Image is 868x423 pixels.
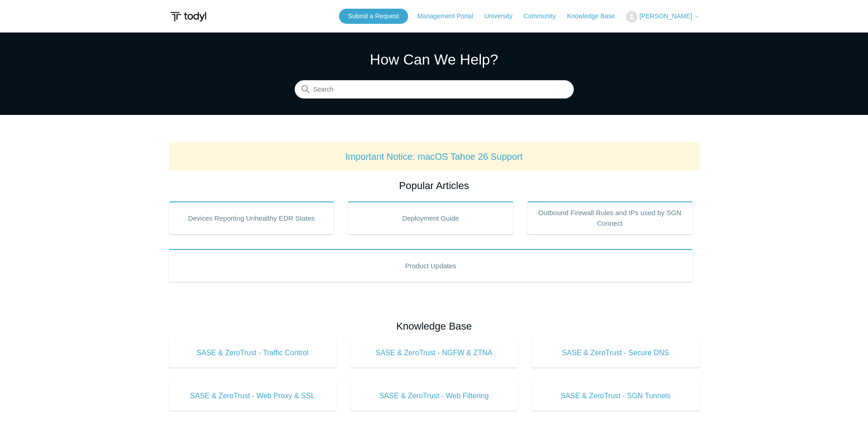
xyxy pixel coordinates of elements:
span: [PERSON_NAME] [639,12,692,20]
h2: Popular Articles [169,178,700,193]
a: SASE & ZeroTrust - NGFW & ZTNA [350,338,518,368]
a: SASE & ZeroTrust - Traffic Control [169,338,337,368]
a: Deployment Guide [348,201,513,234]
h1: How Can We Help? [295,49,574,70]
a: Product Updates [169,249,693,282]
a: SASE & ZeroTrust - SGN Tunnels [532,381,700,411]
img: Todyl Support Center Help Center home page [169,8,208,25]
a: University [484,11,521,21]
a: Submit a Request [339,9,408,24]
input: Search [295,81,574,99]
a: Outbound Firewall Rules and IPs used by SGN Connect [527,201,693,234]
span: SASE & ZeroTrust - Web Proxy & SSL [183,390,323,401]
span: SASE & ZeroTrust - Secure DNS [545,347,686,358]
span: SASE & ZeroTrust - SGN Tunnels [545,390,686,401]
h2: Knowledge Base [169,319,700,334]
a: Devices Reporting Unhealthy EDR States [169,201,334,234]
a: Community [523,11,565,21]
a: SASE & ZeroTrust - Secure DNS [532,338,700,368]
a: Important Notice: macOS Tahoe 26 Support [345,152,523,162]
span: SASE & ZeroTrust - Traffic Control [183,347,323,358]
a: Knowledge Base [567,11,624,21]
button: [PERSON_NAME] [626,11,699,22]
a: Management Portal [417,11,482,21]
span: SASE & ZeroTrust - Web Filtering [364,390,504,401]
span: SASE & ZeroTrust - NGFW & ZTNA [364,347,504,358]
a: SASE & ZeroTrust - Web Proxy & SSL [169,381,337,411]
a: SASE & ZeroTrust - Web Filtering [350,381,518,411]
